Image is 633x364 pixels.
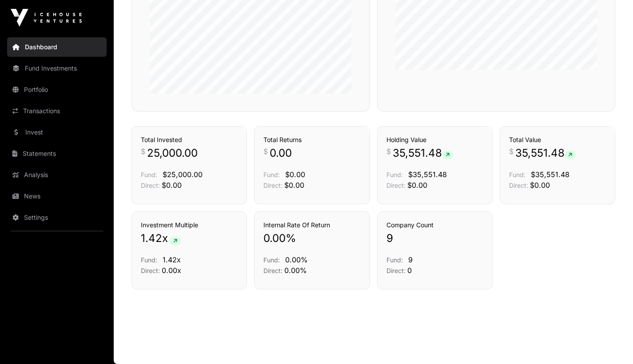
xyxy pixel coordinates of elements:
span: $0.00 [530,181,550,190]
span: $ [141,146,145,157]
span: $0.00 [407,181,427,190]
a: Statements [7,144,107,163]
span: 0.00 [263,231,286,245]
span: Fund: [263,171,280,178]
span: $ [386,146,391,157]
span: Fund: [141,171,157,178]
span: Fund: [386,256,403,264]
span: % [286,231,296,245]
span: 0 [407,266,412,275]
span: Direct: [509,182,528,189]
h3: Internal Rate Of Return [263,221,360,229]
span: Direct: [263,182,283,189]
span: 0.00x [162,266,181,275]
h3: Holding Value [386,135,483,144]
span: Direct: [386,182,406,189]
a: Transactions [7,101,107,121]
span: x [162,231,168,245]
span: 0.00 [270,146,292,160]
span: Fund: [386,171,403,178]
span: Direct: [141,182,160,189]
span: 1.42 [141,231,162,245]
span: $0.00 [285,170,305,179]
span: Direct: [263,267,283,274]
span: Direct: [141,267,160,274]
h3: Investment Multiple [141,221,238,229]
span: Fund: [141,256,157,264]
a: Dashboard [7,37,107,57]
a: Portfolio [7,80,107,99]
span: $35,551.48 [531,170,569,179]
a: Fund Investments [7,59,107,78]
a: Analysis [7,165,107,185]
h3: Total Invested [141,135,238,144]
span: 9 [408,255,413,264]
iframe: Chat Widget [589,321,633,364]
a: Settings [7,208,107,227]
h3: Total Value [509,135,606,144]
h3: Total Returns [263,135,360,144]
span: $35,551.48 [408,170,447,179]
span: 0.00% [284,266,307,275]
span: $ [509,146,514,157]
span: 9 [386,231,393,245]
a: Invest [7,123,107,142]
span: $0.00 [162,181,182,190]
span: 25,000.00 [147,146,198,160]
span: $ [263,146,268,157]
span: 1.42x [163,255,181,264]
span: Fund: [263,256,280,264]
span: 0.00% [285,255,308,264]
span: Direct: [386,267,406,274]
span: 35,551.48 [515,146,576,160]
span: Fund: [509,171,526,178]
a: News [7,186,107,206]
img: Icehouse Ventures Logo [11,9,82,27]
h3: Company Count [386,221,483,229]
span: 35,551.48 [393,146,453,160]
span: $0.00 [284,181,304,190]
span: $25,000.00 [163,170,203,179]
